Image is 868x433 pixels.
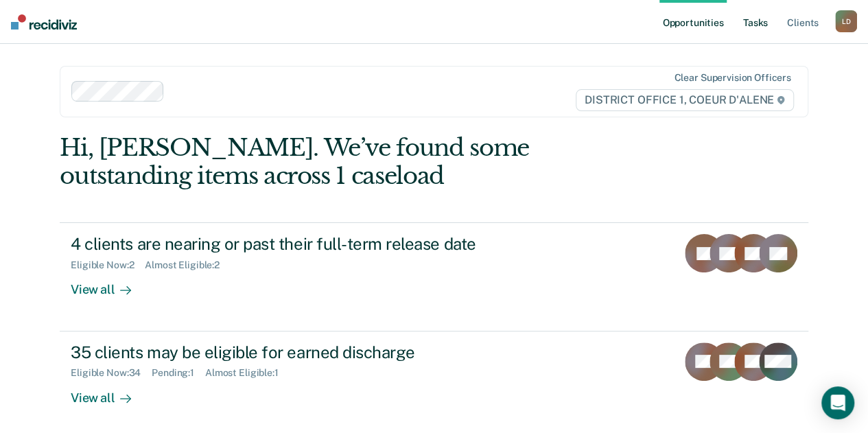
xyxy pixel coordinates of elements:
[821,386,854,419] div: Open Intercom Messenger
[835,10,857,32] button: LD
[71,367,152,379] div: Eligible Now : 34
[60,222,808,331] a: 4 clients are nearing or past their full-term release dateEligible Now:2Almost Eligible:2View all
[835,10,857,32] div: L D
[205,367,290,379] div: Almost Eligible : 1
[60,134,658,190] div: Hi, [PERSON_NAME]. We’ve found some outstanding items across 1 caseload
[71,259,145,271] div: Eligible Now : 2
[674,72,790,84] div: Clear supervision officers
[71,271,148,298] div: View all
[11,14,77,30] img: Recidiviz
[71,342,552,362] div: 35 clients may be eligible for earned discharge
[71,234,552,254] div: 4 clients are nearing or past their full-term release date
[145,259,231,271] div: Almost Eligible : 2
[576,89,794,111] span: DISTRICT OFFICE 1, COEUR D'ALENE
[152,367,205,379] div: Pending : 1
[71,379,148,406] div: View all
